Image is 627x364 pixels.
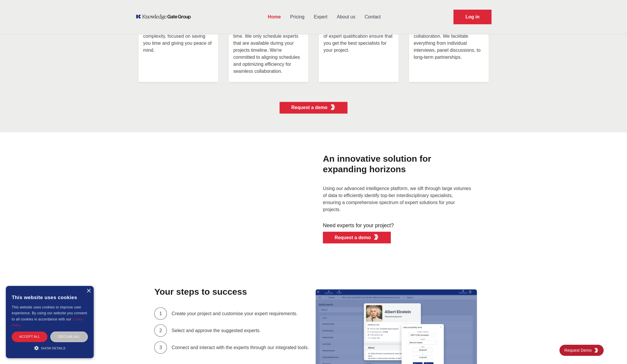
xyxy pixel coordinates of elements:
[453,10,491,24] a: Request Demo
[154,341,167,353] div: 3
[136,14,195,20] a: KOL Knowledge Platform: Talk to Key External Experts (KEE)
[323,151,472,177] h1: An innovative solution for expanding horizons
[323,26,394,77] p: Our exceptionally high standards of expert qualification ensure that you get the best specialists...
[594,348,599,353] img: KGG
[233,26,304,77] p: We recognize the value of your time. We only schedule experts that are available during your proj...
[291,104,328,111] p: Request a demo
[12,318,83,327] a: Cookie Policy
[263,9,285,25] a: Home
[12,345,88,351] div: Show details
[559,345,604,356] a: Request DemoKGG
[172,327,261,334] div: Select and approve the suggested experts.
[12,332,47,342] div: Accept all
[154,284,309,299] h1: Your steps to success
[335,234,371,241] p: Request a demo
[12,290,88,304] div: This website uses cookies
[323,219,472,232] h3: Need experts for your project?
[172,310,297,317] div: Create your project and customise your expert requirements.
[360,9,386,25] a: Contact
[373,234,379,240] img: KGG Fifth Element RED
[172,344,309,351] div: Connect and interact with the experts through our integrated tools.
[138,151,304,246] button: KOL management, KEE, Therapy area experts
[12,305,87,321] span: This website uses cookies to improve user experience. By using our website you consent to all coo...
[598,336,627,364] div: Віджет чату
[414,26,484,77] p: We offer a flexible approach to collaboration. We facilitate everything from individual interview...
[138,152,304,246] img: KOL management, KEE, Therapy area experts
[323,232,391,243] button: Request a demoKGG Fifth Element RED
[564,347,594,353] span: Request Demo
[323,185,472,213] p: Using our advanced intelligence platform, we sift through large volumes of data to efficiently id...
[309,9,332,25] a: Expert
[154,307,167,320] div: 1
[332,9,360,25] a: About us
[143,26,213,77] p: Our intuitive interface eliminates complexity, focused on saving you time and giving you peace of...
[330,104,336,110] img: KGG Fifth Element RED
[280,102,347,113] button: Request a demoKGG Fifth Element RED
[285,9,309,25] a: Pricing
[154,324,167,337] div: 2
[598,336,627,364] iframe: Chat Widget
[41,346,66,350] span: Show details
[50,332,88,342] div: Decline all
[86,289,91,293] div: Close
